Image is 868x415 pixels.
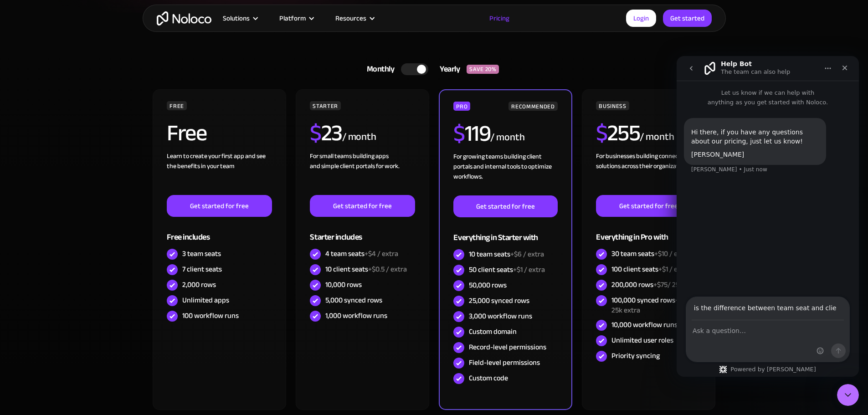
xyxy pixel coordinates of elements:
a: home [157,11,211,26]
div: Unlimited apps [182,295,229,305]
span: +$1 / extra [513,263,545,277]
div: Free includes [167,217,272,246]
span: +$1 / extra [658,262,690,276]
span: $ [596,112,607,154]
div: 10,000 workflow runs [611,320,678,330]
div: Resources [324,12,385,24]
div: 10 client seats [325,264,407,274]
div: Solutions [211,12,268,24]
div: SAVE 20% [467,65,499,74]
a: Get started [663,10,712,27]
div: Everything in Pro with [596,217,701,246]
iframe: Intercom live chat [677,56,859,377]
div: For growing teams building client portals and internal tools to optimize workflows. [453,152,557,195]
div: Unlimited user roles [611,335,673,345]
div: Platform [279,12,306,24]
div: Learn to create your first app and see the benefits in your team ‍ [167,151,272,195]
div: 5,000 synced rows [325,295,382,305]
a: Get started for free [596,195,701,217]
a: Get started for free [167,195,272,217]
div: 10 team seats [469,249,544,259]
div: Platform [268,12,324,24]
div: Starter includes [310,217,415,246]
span: $ [453,112,465,155]
div: PRO [453,102,470,111]
div: 4 team seats [325,249,398,259]
div: Custom domain [469,327,517,337]
a: Get started for free [453,195,557,217]
div: BUSINESS [596,101,629,110]
div: 30 team seats [611,249,690,259]
span: +$10 / extra [654,247,690,261]
div: 3,000 workflow runs [469,311,532,321]
span: +$6 / extra [510,247,544,261]
span: +$75/ 25k extra [653,278,701,292]
div: 25,000 synced rows [469,296,529,306]
div: 100 workflow runs [182,311,239,321]
h2: 23 [310,122,342,144]
div: 10,000 rows [325,280,362,290]
span: +$75/ 25k extra [611,293,693,317]
div: Custom code [469,373,508,383]
div: 7 client seats [182,264,222,274]
h2: 119 [453,122,490,145]
div: 2,000 rows [182,280,216,290]
div: Yearly [428,62,467,76]
span: +$0.5 / extra [368,262,407,276]
div: 100,000 synced rows [611,295,701,315]
div: / month [490,130,524,145]
div: / month [342,130,376,144]
div: RECOMMENDED [508,102,557,111]
div: 1,000 workflow runs [325,311,387,321]
a: Login [626,10,656,27]
div: 50 client seats [469,265,545,275]
div: FREE [167,101,187,110]
iframe: Intercom live chat [837,384,859,406]
div: For businesses building connected solutions across their organization. ‍ [596,151,701,195]
div: / month [640,130,674,144]
div: Everything in Starter with [453,217,557,247]
div: Field-level permissions [469,358,540,368]
div: 100 client seats [611,264,690,274]
div: Record-level permissions [469,342,546,352]
h2: 255 [596,122,640,144]
div: For small teams building apps and simple client portals for work. ‍ [310,151,415,195]
div: Monthly [355,62,401,76]
span: $ [310,112,321,154]
h2: Free [167,122,206,144]
div: 3 team seats [182,249,221,259]
div: Priority syncing [611,351,660,361]
span: +$4 / extra [365,247,398,261]
a: Pricing [478,12,521,24]
div: Solutions [223,12,250,24]
div: STARTER [310,101,340,110]
div: 50,000 rows [469,280,507,290]
div: Resources [335,12,366,24]
a: Get started for free [310,195,415,217]
div: 200,000 rows [611,280,701,290]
